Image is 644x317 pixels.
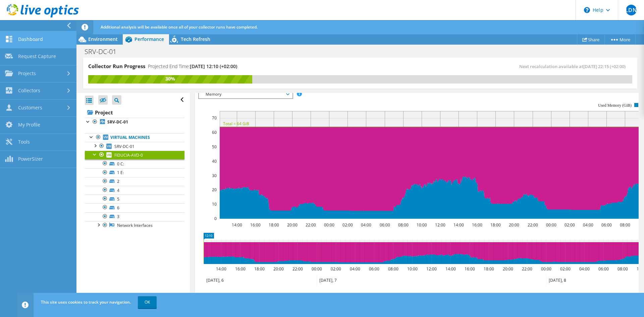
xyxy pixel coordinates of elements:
[598,266,609,272] text: 06:00
[306,222,316,228] text: 22:00
[579,266,590,272] text: 04:00
[138,296,157,308] a: OK
[519,63,629,69] span: Next recalculation available at
[190,63,237,69] span: [DATE] 12:10 (+02:00)
[250,222,261,228] text: 16:00
[490,222,501,228] text: 18:00
[287,222,298,228] text: 20:00
[85,186,184,195] a: 4
[398,222,409,228] text: 08:00
[254,266,265,272] text: 18:00
[618,266,628,272] text: 08:00
[212,129,217,135] text: 60
[235,266,246,272] text: 16:00
[522,266,532,272] text: 22:00
[626,5,637,15] span: LDN
[212,158,217,164] text: 40
[435,222,445,228] text: 12:00
[85,195,184,203] a: 5
[41,299,131,305] span: This site uses cookies to track your navigation.
[85,177,184,186] a: 2
[577,34,605,45] a: Share
[541,266,551,272] text: 00:00
[85,118,184,126] a: SRV-DC-01
[426,266,437,272] text: 12:00
[584,7,590,13] svg: \n
[212,187,217,193] text: 20
[331,266,341,272] text: 02:00
[269,222,279,228] text: 18:00
[324,222,334,228] text: 00:00
[85,133,184,142] a: Virtual Machines
[85,168,184,177] a: 1 E:
[85,107,184,118] a: Project
[85,221,184,230] a: Network Interfaces
[528,222,538,228] text: 22:00
[85,151,184,159] a: FIDUCIA-AVD-0
[216,266,226,272] text: 14:00
[342,222,353,228] text: 02:00
[135,36,164,42] span: Performance
[232,222,242,228] text: 14:00
[212,115,217,121] text: 70
[85,142,184,151] a: SRV-DC-01
[85,159,184,168] a: 0 C:
[560,266,571,272] text: 02:00
[101,24,258,30] span: Additional analysis will be available once all of your collector runs have completed.
[417,222,427,228] text: 10:00
[407,266,418,272] text: 10:00
[181,36,210,42] span: Tech Refresh
[380,222,390,228] text: 06:00
[361,222,371,228] text: 04:00
[212,173,217,178] text: 30
[601,222,612,228] text: 06:00
[85,203,184,212] a: 6
[472,222,482,228] text: 16:00
[604,34,636,45] a: More
[107,119,128,125] b: SRV-DC-01
[546,222,556,228] text: 00:00
[583,222,593,228] text: 04:00
[453,222,464,228] text: 14:00
[273,266,284,272] text: 20:00
[292,266,303,272] text: 22:00
[202,90,288,98] span: Memory
[484,266,494,272] text: 18:00
[350,266,360,272] text: 04:00
[503,266,513,272] text: 20:00
[565,222,575,228] text: 02:00
[82,48,127,55] h1: SRV-DC-01
[583,63,626,69] span: [DATE] 22:15 (+02:00)
[88,36,118,42] span: Environment
[148,63,237,70] h4: Projected End Time:
[388,266,398,272] text: 08:00
[85,212,184,221] a: 3
[223,121,249,126] text: Total = 64 GiB
[598,103,632,108] text: Used Memory (GiB)
[88,75,252,83] div: 30%
[509,222,519,228] text: 20:00
[212,144,217,150] text: 50
[214,216,217,221] text: 0
[114,152,143,158] span: FIDUCIA-AVD-0
[212,201,217,207] text: 10
[620,222,630,228] text: 08:00
[369,266,379,272] text: 06:00
[312,266,322,272] text: 00:00
[114,144,135,149] span: SRV-DC-01
[445,266,456,272] text: 14:00
[465,266,475,272] text: 16:00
